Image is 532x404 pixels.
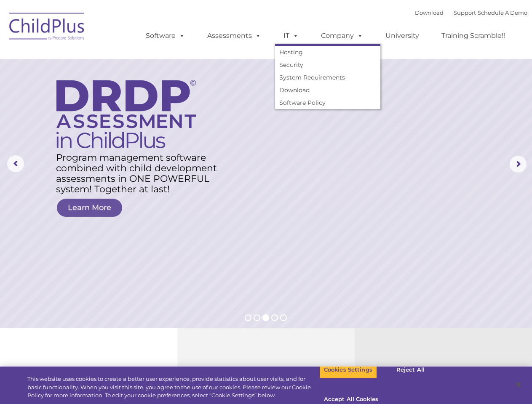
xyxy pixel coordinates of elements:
a: IT [275,27,307,44]
a: System Requirements [275,71,380,84]
a: Security [275,58,380,71]
a: University [377,27,428,44]
span: Phone number [117,90,153,96]
font: | [415,9,527,16]
img: DRDP Assessment in ChildPlus [56,80,196,148]
span: Last name [117,56,143,62]
a: Training Scramble!! [433,27,513,44]
a: Support [454,9,476,16]
a: Software Policy [275,96,380,109]
a: Schedule A Demo [478,9,527,16]
a: Company [313,27,372,44]
div: This website uses cookies to create a better user experience, provide statistics about user visit... [27,375,319,400]
a: Hosting [275,46,380,58]
a: Download [275,84,380,96]
button: Cookies Settings [319,361,377,379]
a: Learn More [57,199,122,217]
a: Software [137,27,193,44]
a: Assessments [199,27,270,44]
button: Close [509,375,528,394]
rs-layer: Program management software combined with child development assessments in ONE POWERFUL system! T... [56,152,226,194]
a: Download [415,9,444,16]
img: ChildPlus by Procare Solutions [5,7,89,49]
button: Reject All [384,361,437,379]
